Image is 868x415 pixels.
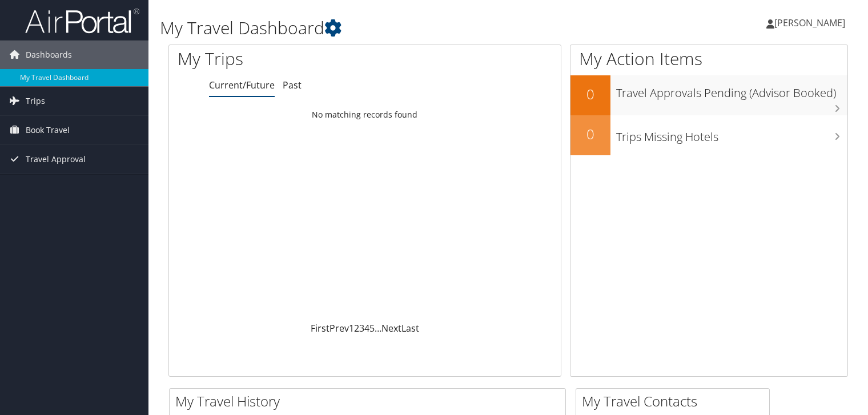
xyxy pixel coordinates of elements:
[329,322,349,335] a: Prev
[570,115,847,155] a: 0Trips Missing Hotels
[26,87,45,115] span: Trips
[570,124,610,144] h2: 0
[178,47,389,71] h1: My Trips
[570,84,610,104] h2: 0
[616,123,847,145] h3: Trips Missing Hotels
[160,16,624,40] h1: My Travel Dashboard
[766,6,857,40] a: [PERSON_NAME]
[570,47,847,71] h1: My Action Items
[570,75,847,115] a: 0Travel Approvals Pending (Advisor Booked)
[582,392,769,411] h2: My Travel Contacts
[359,322,364,335] a: 3
[25,7,139,34] img: airportal-logo.png
[354,322,359,335] a: 2
[283,79,302,91] a: Past
[774,17,845,29] span: [PERSON_NAME]
[209,79,275,91] a: Current/Future
[616,79,847,101] h3: Travel Approvals Pending (Advisor Booked)
[175,392,565,411] h2: My Travel History
[401,322,419,335] a: Last
[26,41,72,69] span: Dashboards
[375,322,381,335] span: …
[26,145,86,174] span: Travel Approval
[169,104,561,125] td: No matching records found
[349,322,354,335] a: 1
[26,116,70,144] span: Book Travel
[311,322,329,335] a: First
[369,322,375,335] a: 5
[381,322,401,335] a: Next
[364,322,369,335] a: 4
